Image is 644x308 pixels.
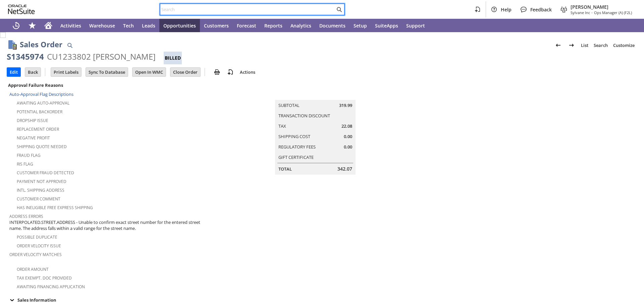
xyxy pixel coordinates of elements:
span: Opportunities [163,22,196,29]
span: Customers [204,22,229,29]
a: List [578,40,591,51]
a: Setup [350,19,371,32]
a: Customize [610,40,637,51]
a: Potential Backorder [17,109,62,115]
span: Sylvane Inc [571,10,590,15]
td: Sales Information [7,296,637,304]
svg: Shortcuts [28,21,36,29]
a: Support [402,19,429,32]
a: Replacement Order [17,126,59,132]
a: Awaiting Auto-Approval [17,100,69,106]
span: SuiteApps [375,22,398,29]
a: Customer Comment [17,196,60,202]
svg: logo [8,5,35,14]
a: Activities [56,19,85,32]
span: Forecast [237,22,256,29]
span: 342.07 [337,166,352,172]
a: Customer Fraud Detected [17,170,74,176]
a: Opportunities [159,19,200,32]
div: Shortcuts [24,19,40,32]
a: Shipping Quote Needed [17,144,67,149]
a: Warehouse [85,19,119,32]
a: Customers [200,19,233,32]
input: Search [160,5,335,13]
input: Sync To Database [86,68,128,76]
div: CU1233802 [PERSON_NAME] [47,51,156,62]
input: Print Labels [51,68,81,76]
a: Order Velocity Matches [9,252,62,257]
span: Support [406,22,425,29]
caption: Summary [275,89,356,100]
span: Leads [142,22,155,29]
span: Setup [354,22,367,29]
a: Possible Duplicate [17,234,57,240]
span: - [591,10,593,15]
h1: Sales Order [20,39,62,50]
a: SuiteApps [371,19,402,32]
a: Payment not approved [17,179,66,184]
a: Recent Records [8,19,24,32]
div: Billed [164,52,182,64]
a: Transaction Discount [278,113,330,119]
a: Documents [315,19,350,32]
a: Fraud Flag [17,152,41,158]
a: Order Velocity Issue [17,243,61,249]
a: Awaiting Financing Application [17,284,85,290]
a: Intl. Shipping Address [17,187,64,193]
svg: Recent Records [12,21,20,29]
a: Regulatory Fees [278,144,316,150]
a: Negative Profit [17,135,50,141]
a: Has Ineligible Free Express Shipping [17,205,93,210]
a: Analytics [286,19,315,32]
a: Subtotal [278,102,300,108]
div: Approval Failure Reasons [7,81,214,89]
div: S1345974 [7,51,44,62]
span: Analytics [290,22,311,29]
span: 0.00 [344,144,352,150]
img: Next [568,41,576,49]
span: 319.99 [339,102,352,109]
a: Address Errors [9,213,43,219]
img: add-record.svg [226,68,234,76]
a: Tech [119,19,138,32]
span: 22.08 [341,123,352,129]
a: Search [591,40,610,51]
span: Activities [60,22,81,29]
a: RIS flag [17,161,33,167]
span: Warehouse [89,22,115,29]
span: Reports [264,22,282,29]
a: Tax Exempt. Doc Provided [17,275,72,281]
a: Auto-Approval Flag Descriptions [9,91,73,97]
input: Edit [7,68,20,76]
a: Home [40,19,56,32]
a: Shipping Cost [278,133,310,139]
svg: Home [44,21,52,29]
input: Open In WMC [132,68,166,76]
svg: Search [335,5,343,13]
span: Feedback [530,6,552,13]
input: Back [25,68,41,76]
a: Gift Certificate [278,154,314,160]
span: [PERSON_NAME] [571,4,632,10]
span: INTERPOLATED.STREET.ADDRESS - Unable to confirm exact street number for the entered street name. ... [9,219,214,232]
img: Quick Find [66,41,74,49]
a: Total [278,166,292,172]
a: Leads [138,19,159,32]
span: Help [501,6,512,13]
a: Tax [278,123,286,129]
div: Sales Information [7,296,635,304]
span: Tech [123,22,134,29]
span: Ops Manager (A) (F2L) [594,10,632,15]
a: Reports [260,19,286,32]
a: Dropship Issue [17,118,48,123]
a: Order Amount [17,266,49,272]
img: Previous [554,41,562,49]
span: 0.00 [344,133,352,140]
a: Actions [237,69,258,75]
span: Documents [319,22,345,29]
input: Close Order [170,68,200,76]
a: Forecast [233,19,260,32]
img: print.svg [213,68,221,76]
